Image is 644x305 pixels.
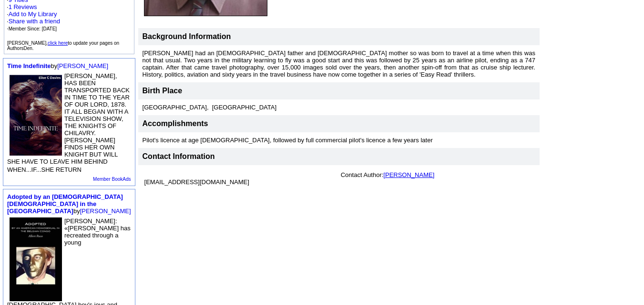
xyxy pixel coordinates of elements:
[9,3,37,10] a: 1 Reviews
[143,87,183,95] font: Birth Place
[10,217,62,301] img: 63447.jpg
[80,207,131,215] a: [PERSON_NAME]
[9,10,57,18] a: Add to My Library
[383,171,434,178] a: [PERSON_NAME]
[7,193,123,215] a: Adopted by an [DEMOGRAPHIC_DATA] [DEMOGRAPHIC_DATA] in the [GEOGRAPHIC_DATA]
[341,171,435,178] font: Contact Author:
[7,62,51,69] a: Time Indefinite
[9,18,60,25] a: Share with a friend
[9,26,57,31] font: Member Since: [DATE]
[143,104,276,111] font: [GEOGRAPHIC_DATA], [GEOGRAPHIC_DATA]
[143,152,215,160] font: Contact Information
[143,32,231,40] b: Background Information
[143,137,433,144] font: Pilot's licence at age [DEMOGRAPHIC_DATA], followed by full commercial pilot's licence a few year...
[143,119,208,128] font: Accomplishments
[7,40,119,51] font: [PERSON_NAME], to update your pages on AuthorsDen.
[57,62,108,69] a: [PERSON_NAME]
[7,10,60,32] font: · · ·
[48,40,68,46] a: click here
[7,72,130,173] font: [PERSON_NAME], HAS BEEN TRANSPORTED BACK IN TIME TO THE YEAR OF OUR LORD, 1878. IT ALL BEGAN WITH...
[93,177,131,182] a: Member BookAds
[144,178,249,193] font: [EMAIL_ADDRESS][DOMAIN_NAME]
[10,72,62,156] img: 80380.gif
[7,62,108,69] font: by
[143,49,535,78] font: [PERSON_NAME] had an [DEMOGRAPHIC_DATA] father and [DEMOGRAPHIC_DATA] mother so was born to trave...
[7,193,131,215] font: by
